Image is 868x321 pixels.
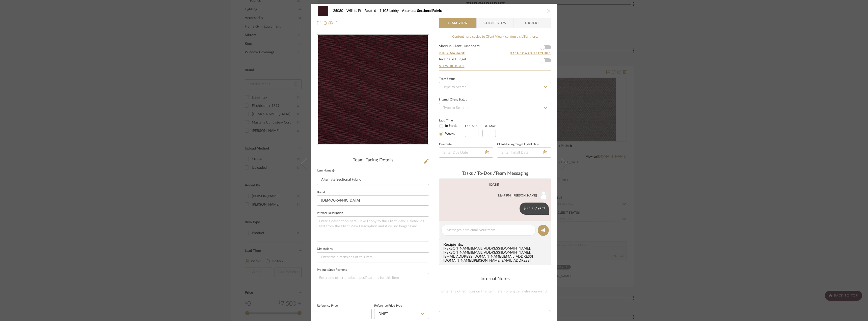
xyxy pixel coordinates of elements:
div: [PERSON_NAME] [512,193,537,198]
button: Dashboard Settings [509,51,551,56]
input: Enter Item Name [317,175,429,185]
span: Team View [447,18,468,28]
span: Tasks / To-Dos / [462,171,495,176]
span: 25080 - Willets Pt - Related [333,9,379,13]
input: Type to Search… [439,103,551,113]
span: Alternate Sectional Fabric [402,9,442,13]
span: Client View [483,18,507,28]
div: team Messaging [439,171,551,177]
label: Client-Facing Target Install Date [497,143,539,146]
img: b8771e24-3356-427c-8f5f-72bbc9bd2726_48x40.jpg [317,6,329,16]
span: Recipients: [443,242,549,247]
input: Type to Search… [439,82,551,92]
div: Team Status [439,78,455,80]
label: In Stock [444,124,457,128]
div: Content here copies to Client View - confirm visibility there. [439,34,551,39]
div: $39.50 / yard [520,203,549,215]
a: View Budget [439,64,551,68]
input: Enter Due Date [439,147,493,158]
div: [PERSON_NAME][EMAIL_ADDRESS][DOMAIN_NAME] , [PERSON_NAME][EMAIL_ADDRESS][DOMAIN_NAME] , [EMAIL_AD... [443,247,549,263]
label: Product Specifications [317,269,347,271]
span: 1.103 Lobby [379,9,402,13]
div: [DATE] [489,183,499,186]
button: close [547,9,551,13]
label: Due Date [439,143,452,146]
label: Brand [317,191,325,194]
div: Team-Facing Details [317,158,429,163]
label: Dimensions [317,248,333,250]
div: Internal Client Status [439,98,467,101]
button: Bulk Manage [439,51,466,56]
label: Reference Price [317,305,338,307]
label: Internal Description [317,212,343,214]
input: Enter Install Date [497,147,551,158]
input: Enter the dimensions of this item [317,252,429,262]
input: Enter Brand [317,195,429,206]
span: Orders [520,18,545,28]
img: Remove from project [335,21,339,25]
label: Est. Max [482,124,496,128]
label: Lead Time [439,118,465,123]
div: 0 [317,35,429,144]
label: Reference Price Type [374,305,402,307]
label: Item Name [317,168,335,173]
img: user_avatar.png [539,190,549,201]
div: 12:47 PM [498,193,511,198]
label: Est. Min [465,124,478,128]
img: b8771e24-3356-427c-8f5f-72bbc9bd2726_436x436.jpg [318,35,428,144]
label: Weeks [444,132,455,136]
div: Internal Notes [439,276,551,282]
mat-radio-group: Select item type [439,123,465,137]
